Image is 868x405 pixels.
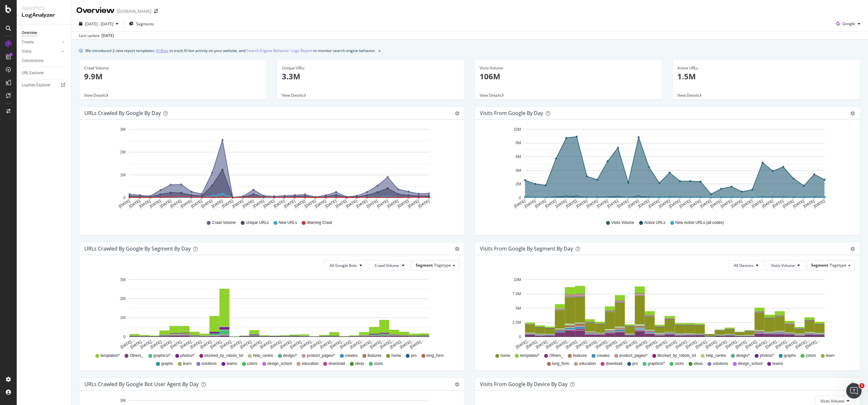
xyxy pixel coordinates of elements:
[355,361,364,366] span: ideas
[820,398,844,404] span: Visits Volume
[22,70,66,76] a: URL Explorer
[516,141,521,145] text: 8M
[772,199,785,209] text: [DATE]
[771,263,795,268] span: Visits Volume
[751,199,764,209] text: [DATE]
[355,199,368,209] text: [DATE]
[85,47,376,54] div: We introduced 2 new report templates: to track AI bot activity on your website, and to monitor se...
[620,353,647,358] span: product_pages/*
[784,353,796,358] span: graphs
[180,199,193,209] text: [DATE]
[555,199,568,209] text: [DATE]
[480,245,573,252] div: Visits from Google By Segment By Day
[513,199,526,209] text: [DATE]
[101,33,114,39] div: [DATE]
[22,70,44,76] div: URL Explorer
[710,199,723,209] text: [DATE]
[516,168,521,173] text: 4M
[427,353,444,358] span: long_form
[252,199,265,209] text: [DATE]
[850,111,855,116] div: gear
[120,150,126,154] text: 2M
[282,65,460,71] div: Unique URLs
[738,361,763,366] span: design_school
[480,71,657,82] p: 106M
[766,260,805,270] button: Visits Volume
[675,220,724,225] span: New Active URLs (all codes)
[736,353,750,358] span: design/*
[273,199,286,209] text: [DATE]
[282,71,460,82] p: 3.3M
[156,47,169,54] a: AI Bots
[302,361,318,366] span: education
[782,199,795,209] text: [DATE]
[283,353,297,358] span: design/*
[153,353,170,358] span: graphics/*
[279,220,297,225] span: New URLs
[84,125,459,214] svg: A chart.
[330,263,357,268] span: All Google Bots
[345,353,358,358] span: creates
[524,199,537,209] text: [DATE]
[231,199,244,209] text: [DATE]
[648,199,661,209] text: [DATE]
[772,361,783,366] span: teams
[335,199,348,209] text: [DATE]
[830,262,846,268] span: Pagetype
[314,199,327,209] text: [DATE]
[480,276,855,350] div: A chart.
[324,260,368,270] button: All Google Bots
[375,263,399,268] span: Crawl Volume
[677,65,855,71] div: Active URLs
[579,361,596,366] span: education
[597,353,609,358] span: creates
[117,8,152,14] div: [DOMAIN_NAME]
[120,277,126,282] text: 3M
[706,353,726,358] span: help_centre
[741,199,753,209] text: [DATE]
[368,353,381,358] span: features
[22,48,31,55] div: Visits
[293,199,306,209] text: [DATE]
[761,199,774,209] text: [DATE]
[611,220,634,225] span: Visits Volume
[544,199,557,209] text: [DATE]
[632,361,638,366] span: pro
[211,199,224,209] text: [DATE]
[386,199,399,209] text: [DATE]
[480,110,543,116] div: Visits from Google by day
[834,19,863,29] button: Google
[668,199,681,209] text: [DATE]
[120,398,126,403] text: 3M
[22,39,60,46] a: Crawls
[606,361,622,366] span: download
[202,361,217,366] span: solutions
[694,361,703,366] span: ideas
[565,199,578,209] text: [DATE]
[734,263,753,268] span: All Devices
[85,21,113,27] span: [DATE] - [DATE]
[242,199,255,209] text: [DATE]
[263,199,275,209] text: [DATE]
[253,353,273,358] span: help_centre
[128,199,141,209] text: [DATE]
[328,361,345,366] span: download
[826,353,835,358] span: learn
[617,199,629,209] text: [DATE]
[728,260,764,270] button: All Devices
[573,353,587,358] span: features
[480,125,855,214] svg: A chart.
[345,199,358,209] text: [DATE]
[136,21,154,27] span: Segments
[246,220,269,225] span: Unique URLs
[84,276,459,350] svg: A chart.
[100,353,120,358] span: templates/*
[84,65,262,71] div: Crawl Volume
[22,12,66,19] div: LogAnalyzer
[596,199,609,209] text: [DATE]
[417,199,430,209] text: [DATE]
[159,199,172,209] text: [DATE]
[22,57,43,64] div: Conversions
[307,220,332,225] span: Warning Crawl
